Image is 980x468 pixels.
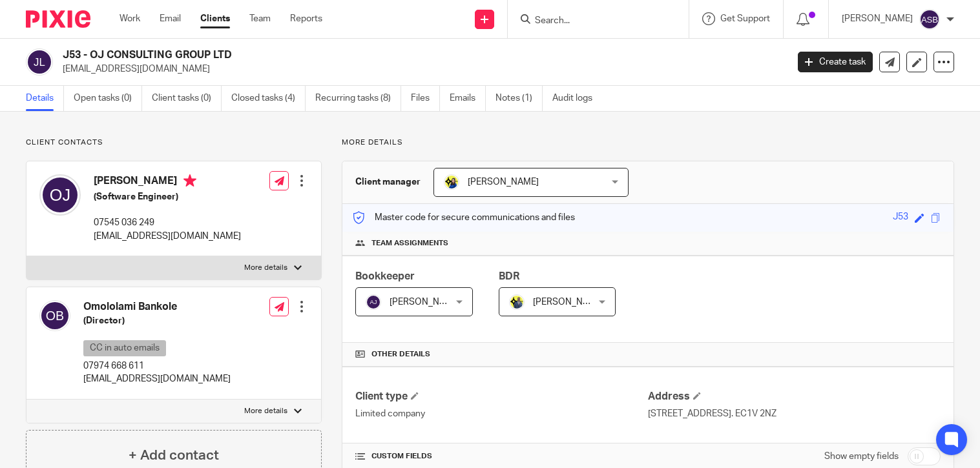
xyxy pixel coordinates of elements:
[509,294,525,310] img: Dennis-Starbridge.jpg
[355,390,648,403] h4: Client type
[200,12,230,25] a: Clients
[152,86,222,111] a: Client tasks (0)
[495,86,543,111] a: Notes (1)
[366,294,381,310] img: svg%3E
[26,10,90,28] img: Pixie
[83,372,231,385] p: [EMAIL_ADDRESS][DOMAIN_NAME]
[26,137,322,148] p: Client contacts
[411,86,440,111] a: Files
[39,174,81,216] img: svg%3E
[919,9,940,30] img: svg%3E
[83,340,166,356] p: CC in auto emails
[355,407,648,420] p: Limited company
[83,314,231,327] h5: (Director)
[129,445,219,465] h4: + Add contact
[63,63,778,76] p: [EMAIL_ADDRESS][DOMAIN_NAME]
[371,238,448,249] span: Team assignments
[244,406,287,416] p: More details
[352,211,575,224] p: Master code for secure communications and files
[355,176,421,188] h3: Client manager
[94,174,241,190] h4: [PERSON_NAME]
[355,451,648,462] h4: CUSTOM FIELDS
[893,210,908,225] div: J53
[160,12,181,25] a: Email
[74,86,142,111] a: Open tasks (0)
[355,271,415,281] span: Bookkeeper
[798,52,873,72] a: Create task
[720,14,770,23] span: Get Support
[450,86,486,111] a: Emails
[648,407,941,420] p: [STREET_ADDRESS]. EC1V 2NZ
[26,86,64,111] a: Details
[290,12,322,25] a: Reports
[249,12,271,25] a: Team
[468,178,539,187] span: [PERSON_NAME]
[371,349,430,360] span: Other details
[94,230,241,243] p: [EMAIL_ADDRESS][DOMAIN_NAME]
[94,190,241,203] h5: (Software Engineer)
[552,86,602,111] a: Audit logs
[39,300,70,331] img: svg%3E
[390,298,461,307] span: [PERSON_NAME]
[63,48,635,62] h2: J53 - OJ CONSULTING GROUP LTD
[499,271,519,281] span: BDR
[534,15,650,27] input: Search
[183,174,196,187] i: Primary
[824,450,899,463] label: Show empty fields
[83,360,231,372] p: 07974 668 611
[26,48,53,76] img: svg%3E
[533,298,604,307] span: [PERSON_NAME]
[315,86,401,111] a: Recurring tasks (8)
[244,263,287,273] p: More details
[231,86,306,111] a: Closed tasks (4)
[342,137,954,148] p: More details
[648,390,941,403] h4: Address
[842,12,913,25] p: [PERSON_NAME]
[444,174,459,190] img: Bobo-Starbridge%201.jpg
[120,12,140,25] a: Work
[94,216,241,229] p: 07545 036 249
[83,300,231,314] h4: Omololami Bankole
